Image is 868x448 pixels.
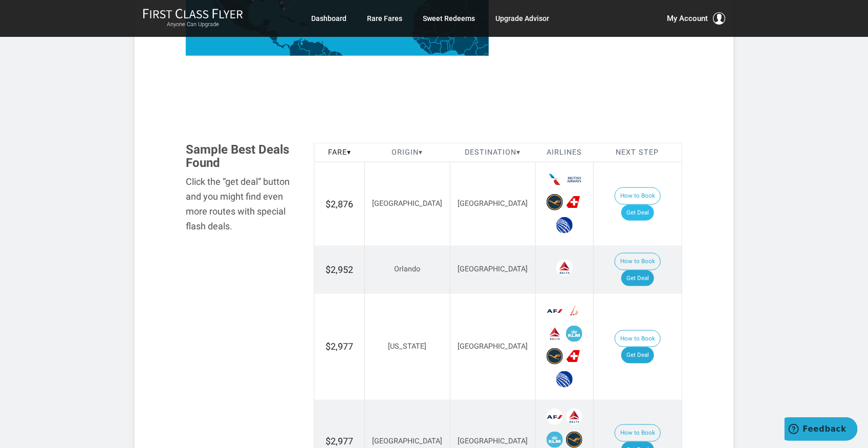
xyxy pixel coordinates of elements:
path: Senegal [411,29,423,38]
small: Anyone Can Upgrade [143,21,243,28]
path: Suriname [329,51,337,60]
a: Rare Fares [367,9,402,28]
span: KLM [566,326,582,342]
span: Air France [547,303,563,319]
span: [GEOGRAPHIC_DATA] [458,265,528,273]
path: Nigeria [452,35,476,55]
a: First Class FlyerAnyone Can Upgrade [143,8,243,29]
button: How to Book [615,187,661,205]
button: How to Book [615,424,661,442]
span: [GEOGRAPHIC_DATA] [458,437,528,445]
path: Nicaragua [269,33,278,41]
span: Swiss [566,348,582,365]
button: My Account [667,12,725,25]
button: How to Book [615,253,661,270]
path: Côte d'Ivoire [429,42,442,55]
path: Burkina Faso [436,33,451,44]
span: $2,977 [325,436,353,446]
span: Lufthansa [547,194,563,210]
span: [US_STATE] [388,342,426,351]
span: [GEOGRAPHIC_DATA] [458,199,528,208]
th: Destination [450,143,535,162]
span: My Account [667,12,708,25]
span: United [556,371,573,388]
a: Get Deal [621,205,654,221]
a: Get Deal [621,347,654,364]
span: Delta Airlines [556,260,573,276]
path: Panama [278,44,290,49]
path: Costa Rica [273,40,279,47]
path: Sierra Leone [420,43,426,50]
path: Guyana [322,47,332,61]
path: Benin [448,38,454,51]
img: First Class Flyer [143,8,243,19]
iframe: Opens a widget where you can find more information [785,417,858,443]
path: Venezuela [298,38,326,61]
button: How to Book [615,330,661,348]
path: Trinidad and Tobago [321,41,323,44]
a: Sweet Redeems [423,9,475,28]
path: Togo [447,41,451,51]
th: Next Step [593,143,682,162]
span: Lufthansa [547,348,563,365]
path: Liberia [424,46,431,55]
span: Orlando [394,265,420,273]
span: British Airways [566,172,582,188]
a: Upgrade Advisor [495,9,549,28]
span: [GEOGRAPHIC_DATA] [372,437,442,445]
path: Colombia [287,38,311,72]
span: Air France [547,409,563,425]
span: Lufthansa [566,432,582,448]
span: United [556,217,573,233]
span: ▾ [419,148,423,157]
th: Fare [314,143,365,162]
th: Airlines [535,143,593,162]
span: American Airlines [547,172,563,188]
path: Guinea [416,38,431,49]
a: Dashboard [311,9,346,28]
span: ▾ [516,148,520,157]
span: Delta Airlines [547,326,563,342]
span: [GEOGRAPHIC_DATA] [372,199,442,208]
div: Click the “get deal” button and you might find even more routes with special flash deals. [186,175,298,233]
span: KLM [547,432,563,448]
span: $2,876 [325,199,353,209]
a: Get Deal [621,270,654,287]
path: Guinea-Bissau [413,38,419,41]
path: French Guiana [336,52,342,59]
path: Cameroon [464,37,480,60]
th: Origin [365,143,450,162]
span: [GEOGRAPHIC_DATA] [458,342,528,351]
span: Delta Airlines [566,409,582,425]
path: Ghana [440,41,449,54]
span: $2,952 [325,264,353,275]
span: Swiss [566,194,582,210]
span: Brussels Airlines [566,303,582,319]
span: $2,977 [325,341,353,352]
span: ▾ [347,148,351,157]
h3: Sample Best Deals Found [186,143,298,170]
